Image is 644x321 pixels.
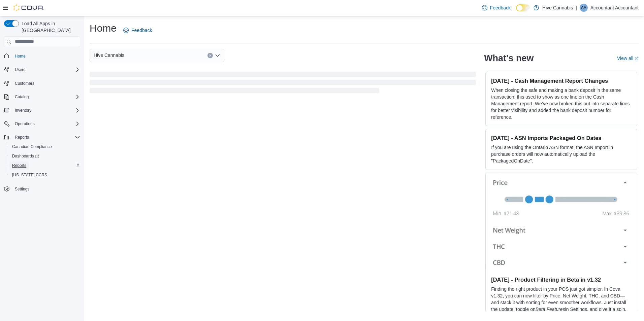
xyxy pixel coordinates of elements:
span: Feedback [490,4,511,11]
svg: External link [635,57,639,61]
span: Reports [12,133,80,141]
button: Catalog [12,93,31,101]
span: Catalog [12,93,80,101]
span: [US_STATE] CCRS [12,172,47,178]
button: Users [12,66,28,74]
button: Settings [1,184,83,193]
span: Loading [90,73,476,95]
span: Inventory [12,106,80,114]
span: Dashboards [9,152,80,160]
span: Washington CCRS [9,171,80,179]
span: Home [12,52,80,60]
p: Finding the right product in your POS just got simpler. In Cova v1.32, you can now filter by Pric... [491,286,632,319]
button: Catalog [1,92,83,102]
p: | [576,4,577,12]
span: Hive Cannabis [94,51,124,59]
h1: Home [90,22,117,35]
input: Dark Mode [516,4,530,11]
button: Inventory [1,106,83,115]
img: Cova [13,4,44,11]
a: Feedback [121,24,155,37]
em: Beta Features [536,307,565,312]
nav: Complex example [4,48,80,211]
p: Accountant Accountant [590,4,639,12]
span: Reports [12,163,26,168]
button: Reports [12,133,32,141]
p: Hive Cannabis [542,4,573,12]
span: Home [15,53,26,59]
h3: [DATE] - Cash Management Report Changes [491,77,632,84]
button: Open list of options [215,53,220,58]
button: Users [1,65,83,74]
span: Settings [12,184,80,193]
div: Accountant Accountant [580,4,588,12]
h3: [DATE] - Product Filtering in Beta in v1.32 [491,276,632,283]
a: [US_STATE] CCRS [9,171,50,179]
a: Dashboards [9,152,42,160]
span: Dashboards [12,153,39,159]
a: Reports [9,162,29,170]
p: When closing the safe and making a bank deposit in the same transaction, this used to show as one... [491,87,632,120]
button: Customers [1,78,83,88]
span: Operations [12,120,80,128]
p: If you are using the Ontario ASN format, the ASN Import in purchase orders will now automatically... [491,144,632,164]
a: Settings [12,185,32,193]
span: Operations [15,121,35,127]
span: Catalog [15,94,29,100]
span: Canadian Compliance [9,143,80,151]
span: Settings [15,186,29,192]
span: AA [581,4,586,12]
span: Reports [9,162,80,170]
span: Reports [15,135,29,140]
span: Load All Apps in [GEOGRAPHIC_DATA] [19,20,80,34]
button: Canadian Compliance [7,142,83,151]
button: Operations [12,120,37,128]
button: Clear input [207,53,213,58]
a: View allExternal link [617,56,639,61]
button: Reports [1,133,83,142]
button: [US_STATE] CCRS [7,170,83,180]
span: Customers [15,81,34,86]
span: Customers [12,79,80,87]
h3: [DATE] - ASN Imports Packaged On Dates [491,135,632,141]
span: Users [15,67,25,72]
button: Inventory [12,106,34,114]
a: Customers [12,79,37,87]
a: Dashboards [7,151,83,161]
h2: What's new [484,53,534,64]
button: Reports [7,161,83,170]
span: Inventory [15,108,31,113]
a: Home [12,52,28,60]
span: Feedback [131,27,152,34]
a: Feedback [479,1,513,14]
button: Operations [1,119,83,129]
button: Home [1,51,83,61]
span: Users [12,66,80,74]
span: Canadian Compliance [12,144,52,149]
a: Canadian Compliance [9,143,55,151]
